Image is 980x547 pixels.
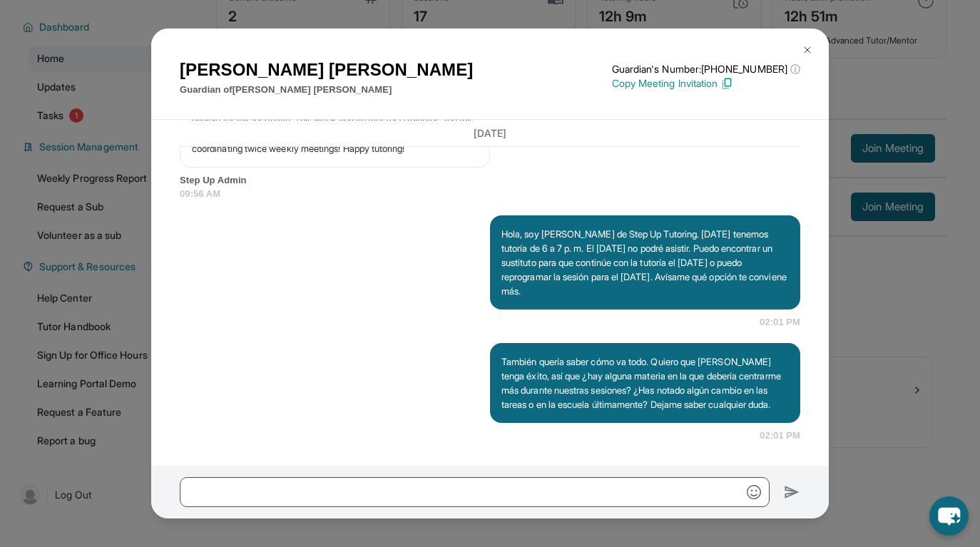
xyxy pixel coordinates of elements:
[180,57,473,83] h1: [PERSON_NAME] [PERSON_NAME]
[929,496,969,536] button: chat-button
[720,77,733,90] img: Copy Icon
[501,354,789,411] p: También quería saber cómo va todo. Quiero que [PERSON_NAME] tenga éxito, así que ¿hay alguna mate...
[501,227,789,298] p: Hola, soy [PERSON_NAME] de Step Up Tutoring. [DATE] tenemos tutoría de 6 a 7 p. m. El [DATE] no p...
[612,62,800,76] p: Guardian's Number: [PHONE_NUMBER]
[180,126,800,140] h3: [DATE]
[747,485,761,499] img: Emoji
[760,315,800,329] span: 02:01 PM
[612,76,800,91] p: Copy Meeting Invitation
[790,62,800,76] span: ⓘ
[802,44,813,56] img: Close Icon
[760,429,800,443] span: 02:01 PM
[180,173,800,188] span: Step Up Admin
[784,484,800,501] img: Send icon
[180,187,800,201] span: 09:56 AM
[180,83,473,97] p: Guardian of [PERSON_NAME] [PERSON_NAME]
